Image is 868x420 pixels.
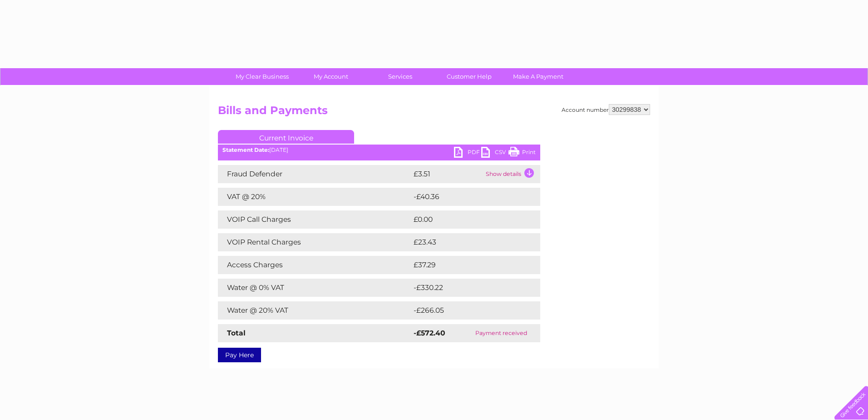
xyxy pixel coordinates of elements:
a: Current Invoice [218,130,354,144]
td: £23.43 [411,233,522,251]
a: CSV [481,147,508,160]
div: Account number [562,104,650,115]
td: VOIP Rental Charges [218,233,411,251]
h2: Bills and Payments [218,104,650,121]
td: VOIP Call Charges [218,210,411,229]
td: Water @ 20% VAT [218,301,411,320]
td: Water @ 0% VAT [218,279,411,297]
a: My Account [294,68,369,85]
a: Pay Here [218,348,261,362]
td: Payment received [462,324,540,342]
td: Show details [483,165,540,183]
a: Make A Payment [501,68,576,85]
td: £37.29 [411,256,522,274]
strong: Total [227,329,246,337]
strong: -£572.40 [414,329,445,337]
td: £0.00 [411,210,519,229]
a: PDF [454,147,481,160]
td: £3.51 [411,165,483,183]
a: My Clear Business [225,68,300,85]
a: Print [508,147,536,160]
td: -£40.36 [411,188,523,206]
div: [DATE] [218,147,540,153]
td: -£330.22 [411,279,525,297]
a: Customer Help [432,68,507,85]
b: Statement Date: [222,146,269,153]
td: Fraud Defender [218,165,411,183]
td: -£266.05 [411,301,525,320]
a: Services [363,68,438,85]
td: Access Charges [218,256,411,274]
td: VAT @ 20% [218,188,411,206]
